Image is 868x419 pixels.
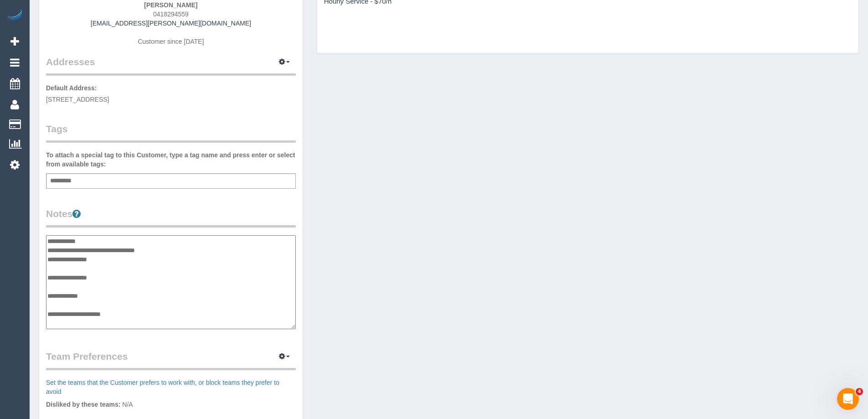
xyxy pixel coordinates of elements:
[144,1,197,9] strong: [PERSON_NAME]
[856,388,863,395] span: 4
[122,401,133,408] span: N/A
[46,379,279,395] a: Set the teams that the Customer prefers to work with, or block teams they prefer to avoid
[153,10,189,18] span: 0418294559
[5,9,24,22] img: Automaid Logo
[46,96,109,103] span: [STREET_ADDRESS]
[46,207,296,228] legend: Notes
[138,38,204,45] span: Customer since [DATE]
[46,400,120,409] label: Disliked by these teams:
[46,122,296,143] legend: Tags
[837,388,859,410] iframe: Intercom live chat
[46,83,97,93] label: Default Address:
[46,350,296,370] legend: Team Preferences
[91,20,251,27] a: [EMAIL_ADDRESS][PERSON_NAME][DOMAIN_NAME]
[46,150,296,169] label: To attach a special tag to this Customer, type a tag name and press enter or select from availabl...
